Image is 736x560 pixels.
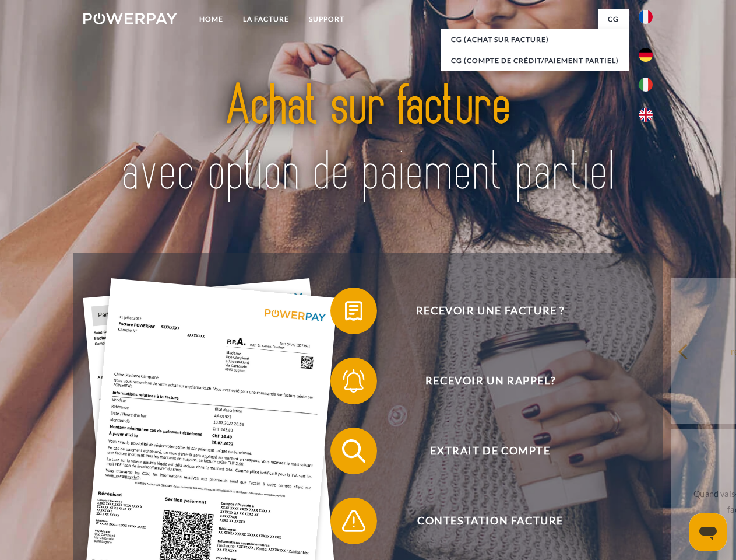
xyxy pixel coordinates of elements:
[330,288,633,334] button: Recevoir une facture ?
[330,428,633,474] button: Extrait de compte
[598,9,629,30] a: CG
[347,428,633,474] span: Extrait de compte
[639,10,653,24] img: fr
[441,29,629,50] a: CG (achat sur facture)
[189,9,233,30] a: Home
[83,13,177,24] img: logo-powerpay-white.svg
[639,78,653,92] img: it
[330,358,633,404] button: Recevoir un rappel?
[347,358,633,404] span: Recevoir un rappel?
[639,48,653,62] img: de
[347,288,633,334] span: Recevoir une facture ?
[339,296,368,325] img: qb_bill.svg
[299,9,354,30] a: Support
[233,9,299,30] a: LA FACTURE
[347,498,633,544] span: Contestation Facture
[111,56,625,223] img: title-powerpay_fr.svg
[330,498,633,544] button: Contestation Facture
[339,506,368,535] img: qb_warning.svg
[339,436,368,466] img: qb_search.svg
[639,108,653,122] img: en
[339,366,368,395] img: qb_bell.svg
[441,50,629,71] a: CG (Compte de crédit/paiement partiel)
[689,513,727,551] iframe: Bouton de lancement de la fenêtre de messagerie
